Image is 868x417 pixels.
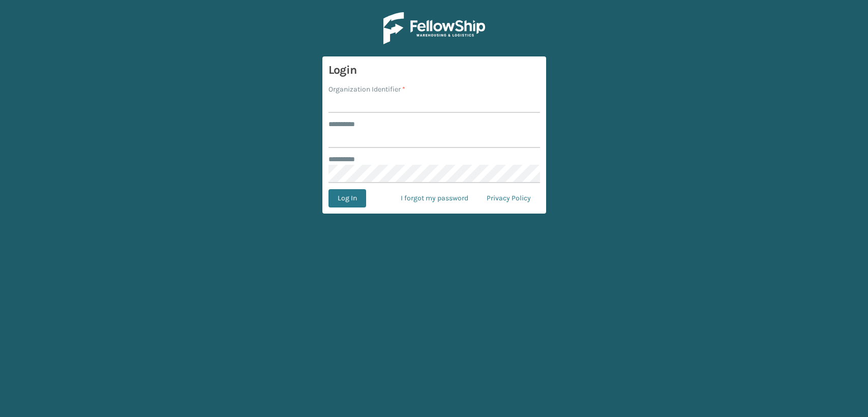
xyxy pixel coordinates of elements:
h3: Login [328,63,540,78]
a: Privacy Policy [477,189,540,207]
button: Log In [328,189,366,207]
label: Organization Identifier [328,84,405,95]
a: I forgot my password [392,189,477,207]
img: Logo [383,12,485,44]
